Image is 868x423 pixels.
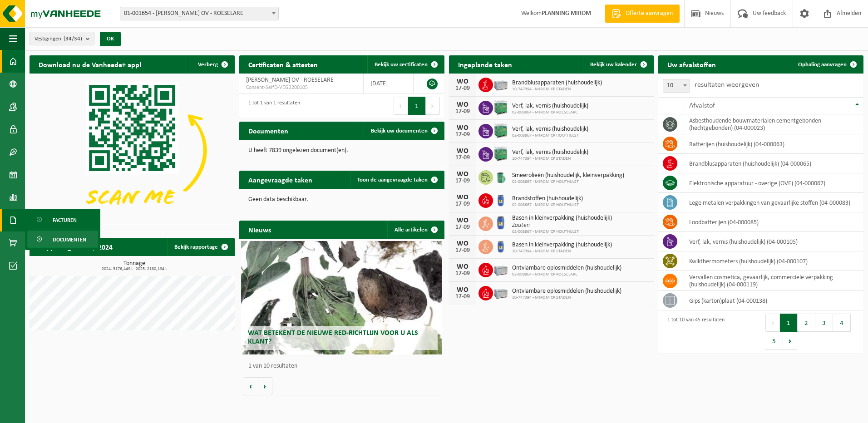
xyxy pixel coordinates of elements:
a: Offerte aanvragen [605,5,680,23]
span: Documenten [53,231,86,248]
div: 17-09 [454,201,472,207]
span: Ophaling aanvragen [798,62,847,68]
a: Bekijk uw kalender [583,55,653,74]
div: WO [454,78,472,85]
h2: Aangevraagde taken [239,171,321,188]
div: WO [454,263,472,271]
span: 02-008864 - MIROM CP ROESELARE [512,110,588,115]
button: 1 [408,97,426,115]
div: 17-09 [454,132,472,138]
button: Vestigingen(34/34) [30,32,94,45]
a: Toon de aangevraagde taken [350,171,444,189]
div: 17-09 [454,224,472,231]
button: Vorige [244,377,258,395]
div: 17-09 [454,178,472,184]
span: 2024: 3176,449 t - 2025: 2180,194 t [34,267,235,271]
span: Verberg [198,62,218,68]
img: PB-HB-1400-HPE-GN-11 [493,122,508,139]
div: 17-09 [454,108,472,115]
span: 10-747394 - MIROM CP STADEN [512,249,612,254]
img: PB-LB-0680-HPE-GY-11 [493,261,508,277]
p: Geen data beschikbaar. [248,197,435,203]
span: 02-008864 - MIROM CP ROESELARE [512,272,621,277]
td: verf, lak, vernis (huishoudelijk) (04-000105) [682,232,863,251]
div: 17-09 [454,85,472,92]
span: 10 [663,79,690,92]
div: 1 tot 10 van 45 resultaten [663,313,725,351]
span: 02-008867 - MIROM CP HOUTHULST [512,229,612,235]
a: Ophaling aanvragen [791,55,863,74]
img: Download de VHEPlus App [30,74,235,227]
img: PB-HB-1400-HPE-GN-11 [493,99,508,116]
i: Zouten [512,222,530,229]
span: 02-008867 - MIROM CP HOUTHULST [512,179,624,185]
td: vervallen cosmetica, gevaarlijk, commerciele verpakking (huishoudelijk) (04-000119) [682,271,863,291]
span: Basen in kleinverpakking (huishoudelijk) [512,241,612,249]
button: Verberg [191,55,234,74]
span: Ontvlambare oplosmiddelen (huishoudelijk) [512,265,621,272]
count: (34/34) [64,36,82,42]
button: 2 [798,314,815,332]
div: WO [454,194,472,201]
span: Bekijk uw documenten [371,128,428,134]
div: 17-09 [454,294,472,300]
img: PB-OT-0120-HPE-00-02 [493,238,508,254]
span: Bekijk uw certificaten [375,62,428,68]
td: batterijen (huishoudelijk) (04-000063) [682,134,863,154]
strong: PLANNING MIROM [542,10,591,17]
div: WO [454,286,472,294]
span: 02-008867 - MIROM CP HOUTHULST [512,202,583,208]
div: 17-09 [454,247,472,254]
span: Verf, lak, vernis (huishoudelijk) [512,149,588,156]
div: WO [454,240,472,247]
span: 01-001654 - MIROM ROESELARE OV - ROESELARE [120,7,278,20]
span: Toon de aangevraagde taken [357,177,428,183]
div: WO [454,124,472,132]
a: Facturen [27,211,98,228]
div: WO [454,217,472,224]
span: Offerte aanvragen [623,9,675,18]
button: Next [426,97,440,115]
a: Bekijk rapportage [167,238,234,256]
h2: Nieuws [239,221,280,238]
h2: Download nu de Vanheede+ app! [30,55,151,73]
span: 10 [663,79,690,93]
td: elektronische apparatuur - overige (OVE) (04-000067) [682,173,863,193]
button: 4 [833,314,851,332]
span: Basen in kleinverpakking (huishoudelijk) [512,215,612,222]
h2: Ingeplande taken [449,55,521,73]
img: PB-LB-0680-HPE-GY-11 [493,285,508,300]
p: 1 van 10 resultaten [248,363,440,369]
span: Facturen [53,211,77,229]
div: WO [454,171,472,178]
img: PB-HB-1400-HPE-GN-11 [493,145,508,162]
span: Bekijk uw kalender [590,62,637,68]
div: WO [454,101,472,108]
button: OK [100,32,121,46]
a: Bekijk uw certificaten [367,55,444,74]
span: Wat betekent de nieuwe RED-richtlijn voor u als klant? [248,330,418,345]
span: Ontvlambare oplosmiddelen (huishoudelijk) [512,288,621,295]
a: Bekijk uw documenten [364,122,444,140]
h2: Uw afvalstoffen [658,55,725,73]
button: Volgende [258,377,272,395]
td: brandblusapparaten (huishoudelijk) (04-000065) [682,154,863,173]
button: Next [783,332,797,350]
button: 1 [780,314,798,332]
span: Verf, lak, vernis (huishoudelijk) [512,126,588,133]
td: [DATE] [364,74,414,93]
button: Previous [765,314,780,332]
span: Verf, lak, vernis (huishoudelijk) [512,103,588,110]
span: Brandstoffen (huishoudelijk) [512,195,583,202]
label: resultaten weergeven [695,81,759,89]
a: Alle artikelen [387,221,444,239]
button: 5 [765,332,783,350]
span: Smeerolieën (huishoudelijk, kleinverpakking) [512,172,624,179]
span: Vestigingen [35,32,82,46]
span: Brandblusapparaten (huishoudelijk) [512,79,602,87]
span: 02-008867 - MIROM CP HOUTHULST [512,133,588,138]
span: Afvalstof [689,102,715,109]
td: asbesthoudende bouwmaterialen cementgebonden (hechtgebonden) (04-000023) [682,114,863,134]
h2: Documenten [239,122,297,139]
td: kwikthermometers (huishoudelijk) (04-000107) [682,251,863,271]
